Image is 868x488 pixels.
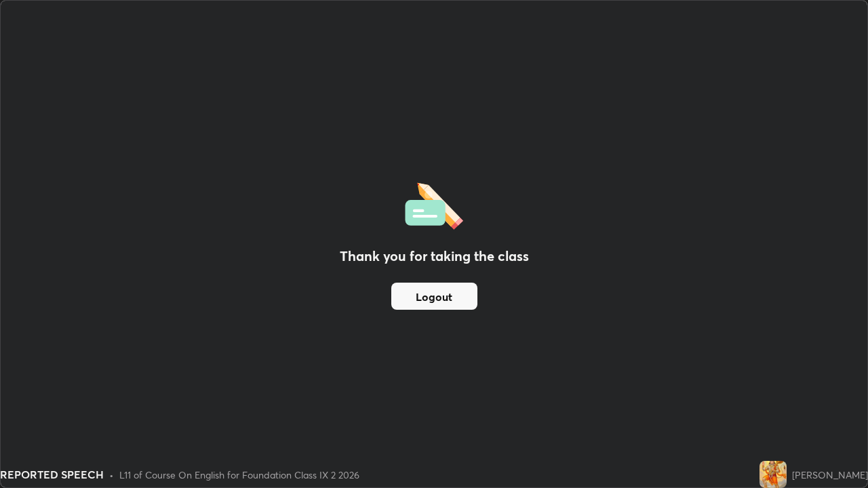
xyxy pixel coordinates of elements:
img: a4015e57166d4975b7148524dc76f29f.jpg [759,461,787,488]
div: [PERSON_NAME] [792,468,868,482]
div: L11 of Course On English for Foundation Class IX 2 2026 [119,468,359,482]
button: Logout [391,283,477,310]
div: • [109,468,114,482]
h2: Thank you for taking the class [340,246,529,266]
img: offlineFeedback.1438e8b3.svg [405,178,463,230]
